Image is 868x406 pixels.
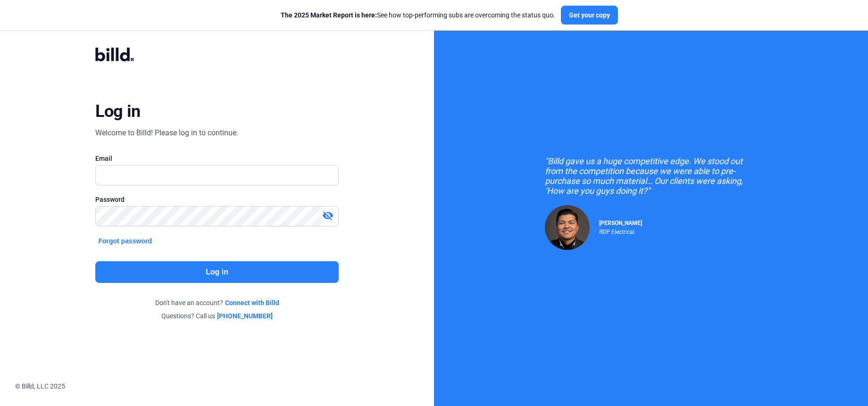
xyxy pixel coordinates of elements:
[545,156,757,196] div: "Billd gave us a huge competitive edge. We stood out from the competition because we were able to...
[95,127,238,139] div: Welcome to Billd! Please log in to continue.
[95,236,155,246] button: Forgot password
[599,226,642,235] div: RDP Electrical
[95,298,338,307] div: Don't have an account?
[545,205,590,250] img: Raul Pacheco
[281,11,377,19] span: The 2025 Market Report is here:
[95,195,338,204] div: Password
[225,298,279,307] a: Connect with Billd
[95,154,338,163] div: Email
[95,101,140,122] div: Log in
[281,10,555,20] div: See how top-performing subs are overcoming the status quo.
[599,220,642,226] span: [PERSON_NAME]
[561,6,618,25] button: Get your copy
[322,210,334,221] mat-icon: visibility_off
[95,311,338,321] div: Questions? Call us
[217,311,273,321] a: [PHONE_NUMBER]
[95,261,338,283] button: Log in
